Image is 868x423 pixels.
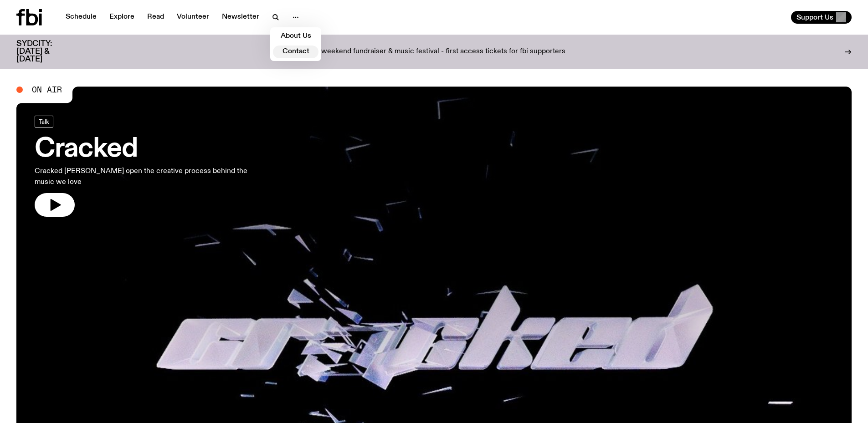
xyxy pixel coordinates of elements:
[35,116,53,127] a: Talk
[171,11,215,24] a: Volunteer
[35,116,268,217] a: CrackedCracked [PERSON_NAME] open the creative process behind the music we love
[791,11,852,24] button: Support Us
[273,30,318,43] a: About Us
[216,11,265,24] a: Newsletter
[35,137,268,162] h3: Cracked
[60,11,102,24] a: Schedule
[39,118,49,125] span: Talk
[142,11,169,24] a: Read
[104,11,140,24] a: Explore
[32,86,62,94] span: On Air
[16,40,75,63] h3: SYDCITY: [DATE] & [DATE]
[35,166,268,188] p: Cracked [PERSON_NAME] open the creative process behind the music we love
[796,13,833,21] span: Support Us
[303,48,565,56] p: Long weekend fundraiser & music festival - first access tickets for fbi supporters
[273,46,318,58] a: Contact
